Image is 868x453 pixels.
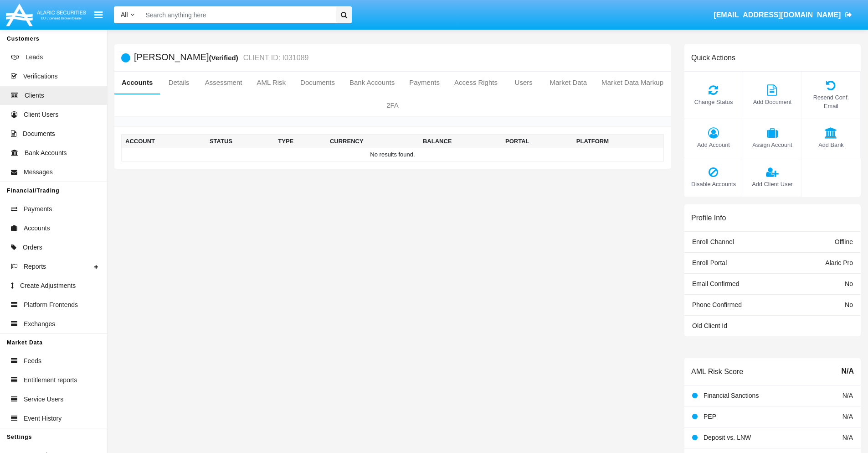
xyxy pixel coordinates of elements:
span: Assign Account [748,141,797,149]
h5: [PERSON_NAME] [134,52,308,63]
a: Payments [402,72,447,94]
span: Enroll Channel [692,238,734,245]
a: Documents [293,72,342,94]
span: Alaric Pro [825,259,853,266]
input: Search [141,6,333,23]
img: Logo image [5,1,87,28]
th: Currency [326,135,419,148]
th: Platform [573,135,664,148]
span: [EMAIL_ADDRESS][DOMAIN_NAME] [714,11,841,19]
span: No [845,301,853,308]
span: Create Adjustments [20,281,76,291]
span: Add Client User [748,180,797,188]
div: (Verified) [209,52,241,63]
th: Account [122,135,206,148]
span: All [121,11,128,18]
span: Phone Confirmed [692,301,742,308]
th: Balance [419,135,502,148]
span: Orders [23,243,42,252]
span: Feeds [24,356,41,366]
a: Market Data Markup [594,72,671,94]
span: Disable Accounts [689,180,738,188]
span: Add Bank [806,141,856,149]
span: No [845,280,853,287]
a: 2FA [114,94,671,116]
span: N/A [842,413,853,420]
span: Service Users [24,395,63,404]
span: Old Client Id [692,322,727,329]
span: Bank Accounts [25,148,67,158]
span: Documents [23,129,55,139]
th: Portal [502,135,573,148]
a: Bank Accounts [342,72,402,94]
span: N/A [842,434,853,441]
a: [EMAIL_ADDRESS][DOMAIN_NAME] [709,2,857,28]
span: Leads [26,52,43,62]
h6: Profile Info [691,213,726,222]
span: Change Status [689,98,738,106]
span: Clients [25,91,44,100]
span: Client Users [24,110,58,120]
span: Offline [835,238,853,245]
th: Status [206,135,274,148]
a: Details [160,72,197,94]
span: Messages [24,167,53,177]
span: Email Confirmed [692,280,739,287]
span: Deposit vs. LNW [704,434,751,441]
span: Exchanges [24,319,55,329]
a: Users [505,72,542,94]
span: Accounts [24,224,50,233]
a: Accounts [114,72,160,94]
a: All [114,10,141,20]
span: N/A [842,392,853,399]
a: AML Risk [249,72,293,94]
span: Event History [24,414,62,423]
span: Enroll Portal [692,259,727,266]
td: No results found. [122,148,664,161]
span: Platform Frontends [24,300,78,310]
h6: AML Risk Score [691,367,743,376]
a: Market Data [542,72,594,94]
th: Type [274,135,326,148]
h6: Quick Actions [691,53,735,62]
a: Access Rights [447,72,505,94]
span: Verifications [23,72,57,81]
span: N/A [841,366,854,377]
span: PEP [704,413,716,420]
span: Financial Sanctions [704,392,759,399]
a: Assessment [198,72,250,94]
span: Payments [24,204,52,214]
span: Add Account [689,141,738,149]
span: Entitlement reports [24,375,77,385]
small: CLIENT ID: I031089 [241,54,309,62]
span: Reports [24,262,46,271]
span: Add Document [748,98,797,106]
span: Resend Conf. Email [806,93,856,110]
